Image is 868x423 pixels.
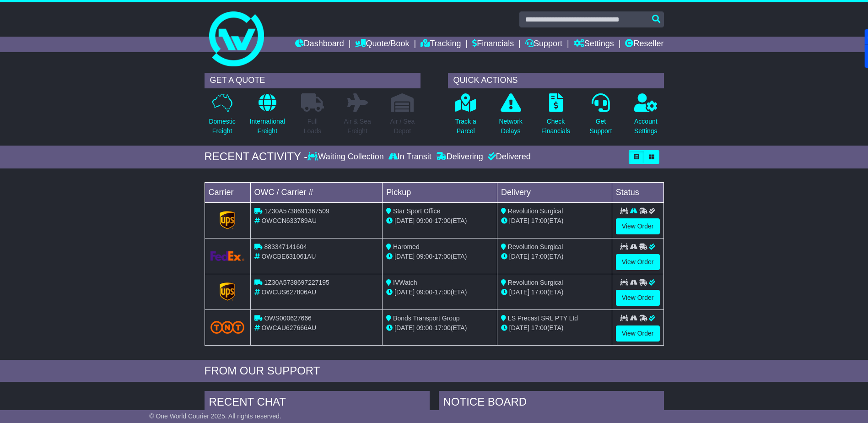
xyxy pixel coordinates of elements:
[264,315,312,322] span: OWS000627666
[210,321,245,333] img: TNT_Domestic.png
[497,182,612,202] td: Delivery
[531,253,547,260] span: 17:00
[208,93,236,141] a: DomesticFreight
[205,73,421,88] div: GET A QUOTE
[435,288,451,296] span: 17:00
[509,324,529,331] span: [DATE]
[220,282,235,301] img: GetCarrierServiceLogo
[509,253,529,260] span: [DATE]
[589,117,612,136] p: Get Support
[209,117,235,136] p: Domestic Freight
[435,253,451,260] span: 17:00
[531,324,547,331] span: 17:00
[616,254,660,270] a: View Order
[501,323,608,333] div: (ETA)
[416,324,432,331] span: 09:00
[448,73,664,88] div: QUICK ACTIONS
[508,207,563,215] span: Revolution Surgical
[616,218,660,234] a: View Order
[574,37,614,52] a: Settings
[386,216,493,226] div: - (ETA)
[612,182,663,202] td: Status
[485,152,531,162] div: Delivered
[508,279,563,286] span: Revolution Surgical
[625,37,663,52] a: Reseller
[435,217,451,224] span: 17:00
[261,324,316,331] span: OWCAU627666AU
[455,117,476,136] p: Track a Parcel
[394,288,415,296] span: [DATE]
[455,93,477,141] a: Track aParcel
[295,37,344,52] a: Dashboard
[390,117,415,136] p: Air / Sea Depot
[541,117,570,136] p: Check Financials
[501,252,608,261] div: (ETA)
[634,93,658,141] a: AccountSettings
[472,37,514,52] a: Financials
[355,37,409,52] a: Quote/Book
[261,217,317,224] span: OWCCN633789AU
[616,290,660,306] a: View Order
[250,182,383,202] td: OWC / Carrier #
[393,279,417,286] span: IVWatch
[634,117,658,136] p: Account Settings
[439,391,664,416] div: NOTICE BOARD
[383,182,497,202] td: Pickup
[250,117,285,136] p: International Freight
[508,315,578,322] span: LS Precast SRL PTY Ltd
[416,217,432,224] span: 09:00
[616,325,660,342] a: View Order
[434,152,485,162] div: Delivering
[205,182,250,202] td: Carrier
[394,253,415,260] span: [DATE]
[249,93,286,141] a: InternationalFreight
[501,216,608,226] div: (ETA)
[416,288,432,296] span: 09:00
[435,324,451,331] span: 17:00
[261,253,316,260] span: OWCBE631061AU
[541,93,571,141] a: CheckFinancials
[386,323,493,333] div: - (ETA)
[501,287,608,297] div: (ETA)
[205,150,308,163] div: RECENT ACTIVITY -
[210,251,245,261] img: GetCarrierServiceLogo
[386,287,493,297] div: - (ETA)
[301,117,324,136] p: Full Loads
[499,117,522,136] p: Network Delays
[393,207,440,215] span: Star Sport Office
[149,412,281,420] span: © One World Courier 2025. All rights reserved.
[498,93,523,141] a: NetworkDelays
[205,364,664,378] div: FROM OUR SUPPORT
[307,152,386,162] div: Waiting Collection
[264,279,329,286] span: 1Z30A5738697227195
[386,152,434,162] div: In Transit
[220,211,235,229] img: GetCarrierServiceLogo
[421,37,461,52] a: Tracking
[264,243,307,250] span: 883347141604
[344,117,371,136] p: Air & Sea Freight
[531,288,547,296] span: 17:00
[394,217,415,224] span: [DATE]
[509,217,529,224] span: [DATE]
[393,315,460,322] span: Bonds Transport Group
[205,391,430,416] div: RECENT CHAT
[394,324,415,331] span: [DATE]
[393,243,420,250] span: Haromed
[509,288,529,296] span: [DATE]
[525,37,562,52] a: Support
[589,93,612,141] a: GetSupport
[386,252,493,261] div: - (ETA)
[416,253,432,260] span: 09:00
[531,217,547,224] span: 17:00
[261,288,316,296] span: OWCUS627806AU
[508,243,563,250] span: Revolution Surgical
[264,207,329,215] span: 1Z30A5738691367509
